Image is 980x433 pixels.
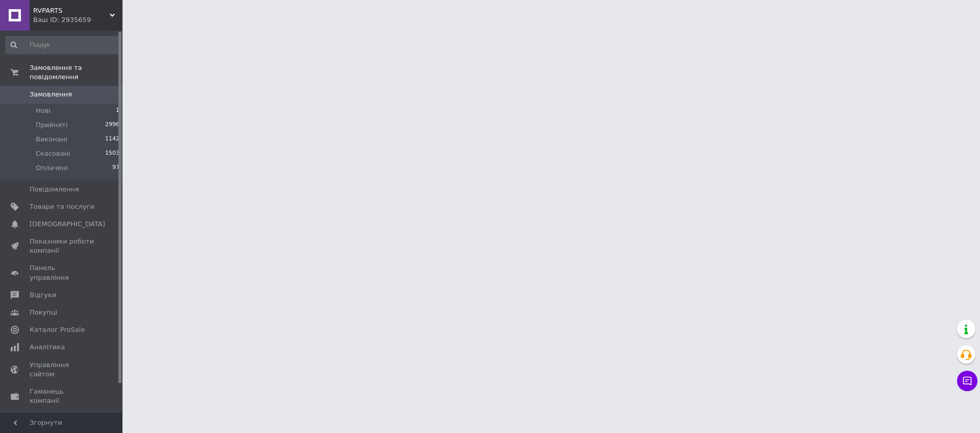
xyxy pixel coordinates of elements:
[30,387,94,405] span: Гаманець компанії
[30,263,94,282] span: Панель управління
[30,325,85,334] span: Каталог ProSale
[36,135,67,144] span: Виконані
[36,106,51,115] span: Нові
[36,149,70,158] span: Скасовані
[105,135,119,144] span: 1142
[36,121,67,130] span: Прийняті
[36,163,68,173] span: Оплачені
[30,237,94,255] span: Показники роботи компанії
[30,308,57,317] span: Покупці
[33,15,122,25] div: Ваш ID: 2935659
[33,6,110,15] span: RVPARTS
[30,202,94,211] span: Товари та послуги
[30,220,105,229] span: [DEMOGRAPHIC_DATA]
[30,63,122,82] span: Замовлення та повідомлення
[957,371,977,391] button: Чат з покупцем
[30,185,79,194] span: Повідомлення
[112,163,119,173] span: 97
[30,291,56,300] span: Відгуки
[116,106,119,115] span: 1
[30,343,65,352] span: Аналітика
[30,360,94,379] span: Управління сайтом
[105,121,119,130] span: 2996
[105,149,119,158] span: 1503
[30,90,72,99] span: Замовлення
[5,36,120,54] input: Пошук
